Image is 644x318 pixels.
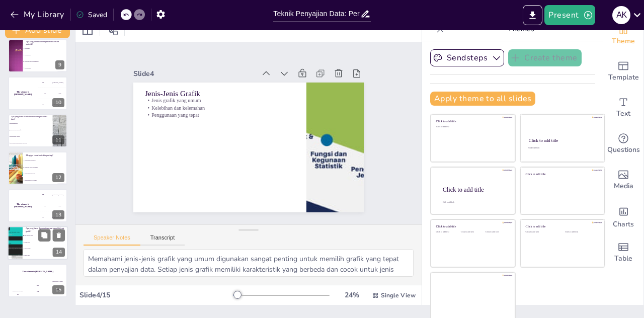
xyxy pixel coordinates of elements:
[26,40,64,46] p: Apa yang dimaksud dengan modus dalam statistik?
[273,7,360,21] input: Insert title
[26,227,65,232] p: Apa yang harus diperhatikan saat memilih jenis grafik?
[76,10,107,20] div: Saved
[25,67,67,68] span: Nilai terendah
[145,97,295,104] p: Jenis grafik yang umum
[10,136,52,137] span: Mengandalkan ingatan
[24,255,67,256] span: Jumlah data
[8,39,67,72] div: 9
[526,172,598,176] div: Click to add title
[544,5,595,25] button: Present
[430,49,504,66] button: Sendsteps
[614,181,633,192] span: Media
[38,88,67,99] div: 200
[24,235,67,236] span: Jenis data dan pesan
[603,234,643,271] div: Add a table
[84,234,140,246] button: Speaker Notes
[28,286,48,297] div: 200
[79,290,233,300] div: Slide 4 / 15
[603,198,643,234] div: Add charts and graphs
[603,90,643,126] div: Add text boxes
[436,231,459,233] div: Click to add text
[603,53,643,90] div: Add ready made slides
[58,93,61,94] div: Jaap
[145,88,295,99] p: Jenis-Jenis Grafik
[8,292,28,297] div: 100
[8,271,67,273] h4: The winner is [PERSON_NAME]
[38,76,67,88] div: 100
[52,173,64,182] div: 12
[8,226,68,260] div: 14
[613,219,634,230] span: Charts
[38,99,67,110] div: 300
[38,189,67,200] div: 100
[145,111,295,118] p: Penggunaan yang tepat
[8,264,67,297] div: 15
[25,167,67,168] span: Membantu dalam pemahaman
[145,104,295,111] p: Kelebihan dan kelemahan
[48,282,67,297] div: 300
[84,249,414,277] textarea: Memahami jenis-jenis grafik yang umum digunakan sangat penting untuk memilih grafik yang tepat da...
[607,144,640,155] span: Questions
[430,92,535,106] button: Apply theme to all slides
[55,60,64,69] div: 9
[612,6,630,24] div: A K
[443,201,506,203] div: Click to add body
[53,248,65,257] div: 14
[486,231,508,233] div: Click to add text
[25,54,67,55] span: Nilai rata-rata
[461,231,484,233] div: Click to add text
[565,231,597,233] div: Click to add text
[436,225,508,228] div: Click to add title
[8,290,28,292] div: [PERSON_NAME]
[38,211,67,222] div: 300
[528,147,595,149] div: Click to add text
[53,229,65,241] button: Delete Slide
[436,126,508,128] div: Click to add text
[8,91,38,96] h4: The winner is [PERSON_NAME]
[52,98,64,107] div: 10
[612,36,635,47] span: Theme
[616,108,630,119] span: Text
[10,129,52,130] span: Memeriksa data dan grafik
[58,205,61,206] div: Jaap
[436,120,508,123] div: Click to add title
[603,162,643,198] div: Add images, graphics, shapes or video
[529,138,596,143] div: Click to add title
[28,285,48,286] div: Jaap
[614,253,632,264] span: Table
[8,114,67,147] div: 11
[603,17,643,53] div: Change the overall theme
[38,200,67,211] div: 200
[8,203,38,208] h4: The winner is [PERSON_NAME]
[26,154,64,157] p: Mengapa visualisasi data penting?
[25,61,67,62] span: Nilai yang paling sering muncul
[52,285,64,294] div: 15
[5,22,70,38] button: Add slide
[603,126,643,162] div: Get real-time input from your audience
[25,48,67,49] span: Nilai tengah
[25,161,67,162] span: Membingungkan audiens
[10,142,52,143] span: Menyerahkan semua kepada orang lain
[24,248,67,250] span: Ukuran grafik
[526,231,557,233] div: Click to add text
[381,291,416,299] span: Single View
[24,242,67,243] span: Warna grafik
[52,135,64,144] div: 11
[25,173,67,174] span: Mengurangi keterbacaan
[52,210,64,219] div: 13
[340,290,364,300] div: 24 %
[608,72,639,83] span: Template
[133,69,256,78] div: Slide 4
[140,234,185,246] button: Transcript
[526,225,598,228] div: Click to add title
[25,180,67,181] span: Menyembunyikan informasi
[443,186,507,193] div: Click to add title
[612,5,630,25] button: A K
[48,281,67,282] div: [PERSON_NAME]
[8,151,67,185] div: 12
[523,5,542,25] button: Export to PowerPoint
[8,76,67,110] div: 10
[8,189,67,222] div: 13
[508,49,582,66] button: Create theme
[11,115,50,121] p: Apa yang harus dilakukan sebelum presentasi data?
